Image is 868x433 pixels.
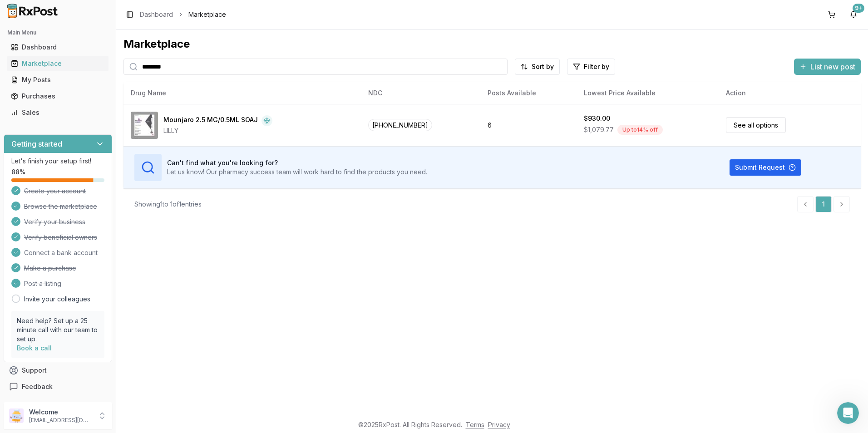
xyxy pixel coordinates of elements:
span: Verify beneficial owners [24,233,97,242]
span: 88 % [11,167,25,177]
nav: pagination [797,196,850,212]
span: Feedback [22,382,53,391]
div: Marketplace [123,37,861,51]
a: Purchases [7,88,108,104]
button: Filter by [567,59,615,75]
div: Showing 1 to 1 of 1 entries [134,200,202,209]
th: Action [719,82,861,104]
div: Mounjaro 2.5 MG/0.5ML SOAJ [163,115,258,126]
h3: Getting started [11,138,62,149]
p: Welcome [29,408,92,417]
div: 9+ [853,4,864,13]
a: Dashboard [7,39,108,55]
a: List new post [794,63,861,72]
div: Up to 14 % off [617,125,663,135]
button: Feedback [4,379,112,395]
a: Sales [7,104,108,121]
span: Post a listing [24,279,61,288]
p: [EMAIL_ADDRESS][DOMAIN_NAME] [29,417,92,424]
a: Marketplace [7,55,108,72]
span: Create your account [24,187,86,196]
button: Support [4,362,112,379]
th: Drug Name [123,82,361,104]
span: Make a purchase [24,264,76,273]
th: Posts Available [480,82,576,104]
a: Terms [466,421,484,428]
button: List new post [794,59,861,75]
td: 6 [480,104,576,146]
img: User avatar [9,408,24,423]
a: 1 [815,196,832,212]
th: NDC [361,82,480,104]
span: List new post [810,61,855,72]
img: RxPost Logo [4,4,62,18]
span: [PHONE_NUMBER] [368,119,432,131]
a: Privacy [488,421,510,428]
a: My Posts [7,72,108,88]
span: Browse the marketplace [24,202,97,211]
p: Let us know! Our pharmacy success team will work hard to find the products you need. [167,167,427,177]
a: Book a call [17,344,52,352]
button: Purchases [4,89,112,103]
span: Connect a bank account [24,248,98,257]
p: Need help? Set up a 25 minute call with our team to set up. [17,316,99,344]
span: Filter by [584,62,609,71]
button: Sort by [515,59,560,75]
span: Verify your business [24,217,85,226]
p: Let's finish your setup first! [11,157,104,166]
button: Dashboard [4,40,112,54]
nav: breadcrumb [140,10,226,19]
a: See all options [726,117,786,133]
button: My Posts [4,73,112,87]
h3: Can't find what you're looking for? [167,158,427,167]
span: Marketplace [188,10,226,19]
div: LILLY [163,126,272,135]
div: Sales [11,108,105,117]
iframe: Intercom live chat [837,402,859,424]
img: Mounjaro 2.5 MG/0.5ML SOAJ [131,112,158,139]
th: Lowest Price Available [577,82,719,104]
h2: Main Menu [7,29,108,36]
button: Submit Request [730,159,801,176]
div: $930.00 [584,114,610,123]
div: My Posts [11,75,105,84]
button: Sales [4,105,112,120]
button: Marketplace [4,56,112,71]
a: Invite your colleagues [24,295,90,304]
a: Dashboard [140,10,173,19]
span: $1,079.77 [584,125,614,134]
span: Sort by [532,62,554,71]
div: Purchases [11,92,105,101]
button: 9+ [846,7,861,22]
div: Dashboard [11,43,105,52]
div: Marketplace [11,59,105,68]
